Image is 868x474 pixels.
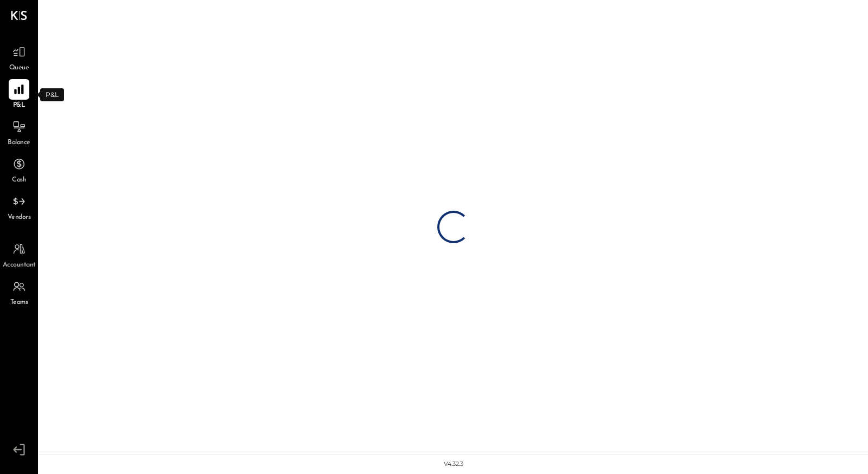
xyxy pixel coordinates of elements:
[40,88,64,101] div: P&L
[10,298,28,308] span: Teams
[13,101,25,111] span: P&L
[8,138,30,148] span: Balance
[9,63,29,73] span: Queue
[1,116,37,148] a: Balance
[8,213,31,223] span: Vendors
[1,276,37,308] a: Teams
[1,239,37,270] a: Accountant
[12,176,26,185] span: Cash
[1,154,37,185] a: Cash
[444,460,463,469] div: v 4.32.3
[1,191,37,223] a: Vendors
[1,42,37,73] a: Queue
[1,79,37,111] a: P&L
[3,261,36,270] span: Accountant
